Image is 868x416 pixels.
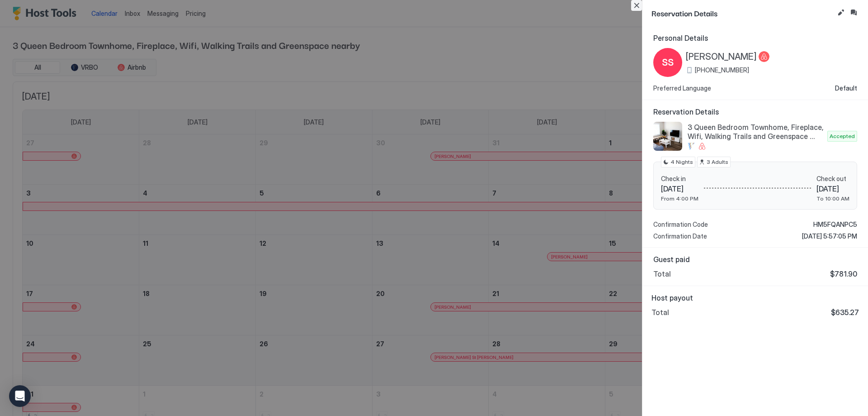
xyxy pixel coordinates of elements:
span: To 10:00 AM [816,195,849,202]
div: listing image [653,122,682,151]
span: 3 Queen Bedroom Townhome, Fireplace, Wifi, Walking Trails and Greenspace nearby [688,123,824,141]
span: Total [653,269,671,278]
button: Inbox [848,7,859,18]
span: HM5FQANPC5 [813,220,857,229]
span: Check in [661,175,698,183]
span: Confirmation Date [653,232,707,240]
span: Accepted [830,132,855,140]
span: $781.90 [830,269,857,278]
span: Total [651,308,669,317]
span: Check out [816,175,849,183]
span: Personal Details [653,33,857,43]
span: $635.27 [831,308,859,317]
span: [PHONE_NUMBER] [695,66,749,74]
span: Default [835,84,857,92]
span: [DATE] 5:57:05 PM [802,232,857,240]
span: 4 Nights [670,158,693,166]
span: [DATE] [816,184,849,193]
span: [PERSON_NAME] [686,51,757,62]
span: 3 Adults [707,158,728,166]
span: Preferred Language [653,84,711,92]
span: SS [662,56,674,69]
span: Host payout [651,293,859,302]
div: Open Intercom Messenger [9,385,31,407]
span: Confirmation Code [653,220,708,229]
span: [DATE] [661,184,698,193]
span: From 4:00 PM [661,195,698,202]
span: Guest paid [653,255,857,264]
span: Reservation Details [653,107,857,116]
span: Reservation Details [651,7,834,19]
button: Edit reservation [835,7,846,18]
